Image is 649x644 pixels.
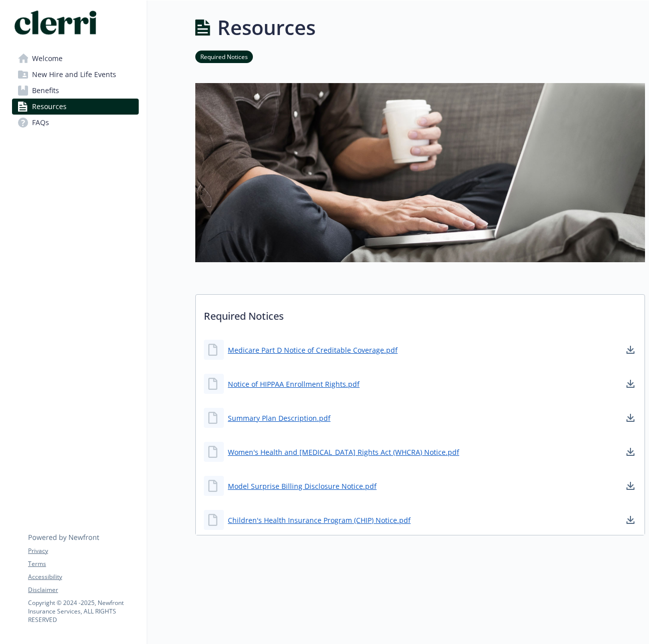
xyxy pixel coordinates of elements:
[228,345,398,355] a: Medicare Part D Notice of Creditable Coverage.pdf
[28,598,138,624] p: Copyright © 2024 - 2025 , Newfront Insurance Services, ALL RIGHTS RESERVED
[12,83,139,99] a: Benefits
[12,99,139,115] a: Resources
[195,52,253,61] a: Required Notices
[12,51,139,67] a: Welcome
[196,295,644,332] p: Required Notices
[228,481,377,491] a: Model Surprise Billing Disclosure Notice.pdf
[32,67,116,83] span: New Hire and Life Events
[624,412,636,424] a: download document
[624,378,636,390] a: download document
[624,514,636,526] a: download document
[217,13,315,43] h1: Resources
[32,115,49,131] span: FAQs
[228,413,331,423] a: Summary Plan Description.pdf
[32,83,59,99] span: Benefits
[12,67,139,83] a: New Hire and Life Events
[228,379,360,389] a: Notice of HIPPAA Enrollment Rights.pdf
[12,115,139,131] a: FAQs
[32,99,67,115] span: Resources
[624,480,636,492] a: download document
[195,83,645,262] img: resources page banner
[28,559,138,568] a: Terms
[28,572,138,581] a: Accessibility
[624,446,636,458] a: download document
[624,344,636,356] a: download document
[32,51,63,67] span: Welcome
[228,447,459,457] a: Women's Health and [MEDICAL_DATA] Rights Act (WHCRA) Notice.pdf
[28,585,138,594] a: Disclaimer
[28,546,138,555] a: Privacy
[228,515,411,525] a: Children's Health Insurance Program (CHIP) Notice.pdf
